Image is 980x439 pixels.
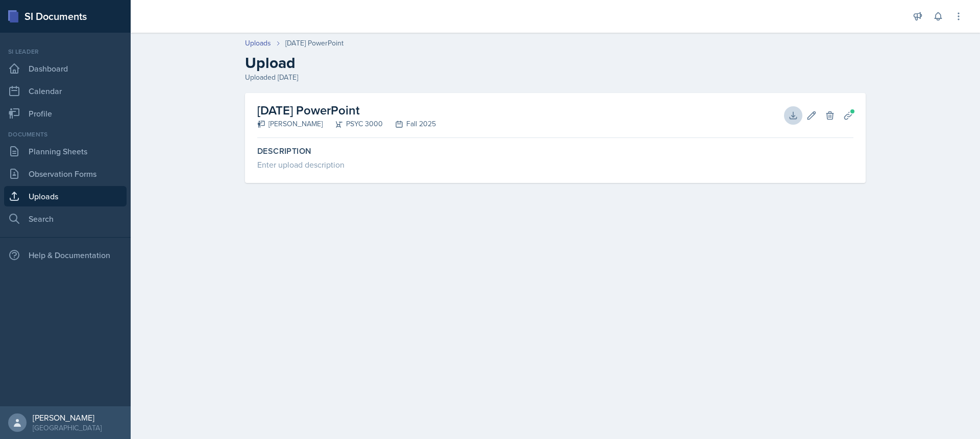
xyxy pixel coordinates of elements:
[4,58,127,79] a: Dashboard
[245,38,271,49] a: Uploads
[383,119,436,129] div: Fall 2025
[4,209,127,229] a: Search
[4,81,127,101] a: Calendar
[245,72,866,83] div: Uploaded [DATE]
[33,423,102,433] div: [GEOGRAPHIC_DATA]
[4,47,127,56] div: Si leader
[4,103,127,124] a: Profile
[4,186,127,206] a: Uploads
[257,119,323,129] div: [PERSON_NAME]
[257,101,436,120] h2: [DATE] PowerPoint
[4,164,127,184] a: Observation Forms
[4,245,127,265] div: Help & Documentation
[4,141,127,161] a: Planning Sheets
[323,119,383,129] div: PSYC 3000
[4,130,127,139] div: Documents
[245,54,866,72] h2: Upload
[33,412,102,423] div: [PERSON_NAME]
[257,158,853,171] div: Enter upload description
[257,146,853,156] label: Description
[285,38,344,49] div: [DATE] PowerPoint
